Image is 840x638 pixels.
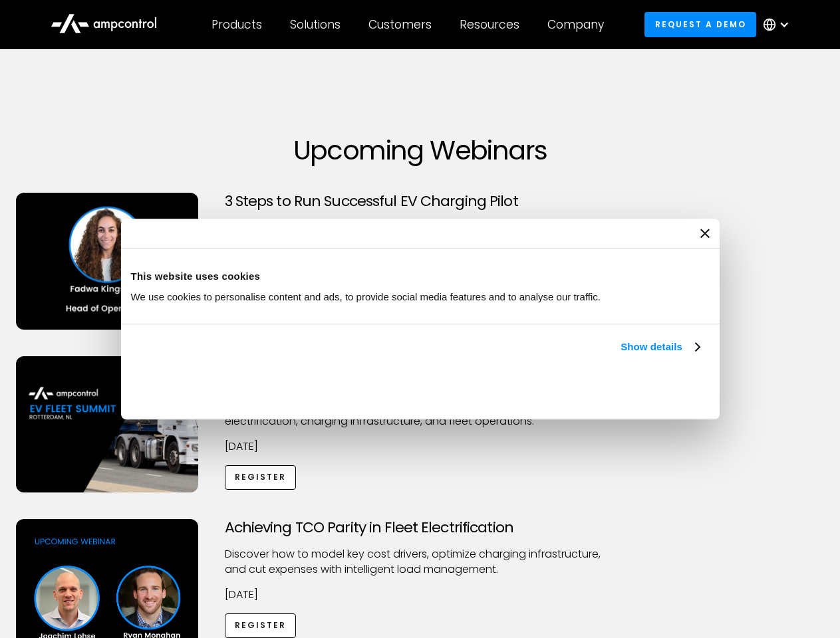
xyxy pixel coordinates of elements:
[211,17,262,32] div: Products
[225,193,616,210] h3: 3 Steps to Run Successful EV Charging Pilot
[621,339,699,355] a: Show details
[225,547,616,577] p: Discover how to model key cost drivers, optimize charging infrastructure, and cut expenses with i...
[225,613,297,638] a: Register
[368,17,432,32] div: Customers
[131,291,601,302] span: We use cookies to personalise content and ads, to provide social media features and to analyse ou...
[700,229,710,238] button: Close banner
[547,17,604,32] div: Company
[131,268,710,284] div: This website uses cookies
[290,17,341,32] div: Solutions
[644,12,756,37] a: Request a demo
[513,370,704,409] button: Okay
[460,17,519,32] div: Resources
[225,465,297,490] a: Register
[225,439,616,454] p: [DATE]
[225,587,616,602] p: [DATE]
[225,519,616,536] h3: Achieving TCO Parity in Fleet Electrification
[16,134,825,166] h1: Upcoming Webinars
